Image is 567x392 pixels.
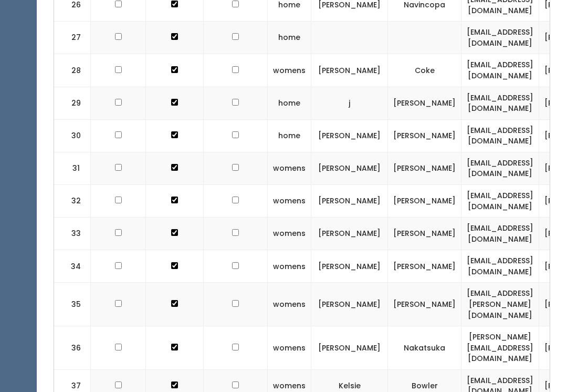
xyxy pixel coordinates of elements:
td: [PERSON_NAME] [388,250,461,283]
td: [PERSON_NAME] [311,326,388,370]
td: 28 [54,54,91,87]
td: [PERSON_NAME] [311,250,388,283]
td: [EMAIL_ADDRESS][DOMAIN_NAME] [461,184,539,217]
td: 32 [54,184,91,217]
td: womens [268,283,311,326]
td: home [268,22,311,54]
td: 36 [54,326,91,370]
td: [EMAIL_ADDRESS][DOMAIN_NAME] [461,250,539,283]
td: [PERSON_NAME] [388,119,461,152]
td: [PERSON_NAME] [311,218,388,250]
td: [EMAIL_ADDRESS][DOMAIN_NAME] [461,218,539,250]
td: 27 [54,22,91,54]
td: home [268,119,311,152]
td: [PERSON_NAME] [388,184,461,217]
td: womens [268,54,311,87]
td: [EMAIL_ADDRESS][DOMAIN_NAME] [461,54,539,87]
td: womens [268,218,311,250]
td: [EMAIL_ADDRESS][DOMAIN_NAME] [461,119,539,152]
td: [PERSON_NAME] [388,87,461,119]
td: womens [268,250,311,283]
td: [PERSON_NAME] [311,184,388,217]
td: Coke [388,54,461,87]
td: womens [268,184,311,217]
td: [PERSON_NAME] [311,152,388,184]
td: [PERSON_NAME] [311,54,388,87]
td: [PERSON_NAME] [311,283,388,326]
td: womens [268,326,311,370]
td: 30 [54,119,91,152]
td: 33 [54,218,91,250]
td: 34 [54,250,91,283]
td: 29 [54,87,91,119]
td: [EMAIL_ADDRESS][DOMAIN_NAME] [461,87,539,119]
td: 35 [54,283,91,326]
td: womens [268,152,311,184]
td: [EMAIL_ADDRESS][DOMAIN_NAME] [461,152,539,184]
td: home [268,87,311,119]
td: Nakatsuka [388,326,461,370]
td: [PERSON_NAME] [311,119,388,152]
td: 31 [54,152,91,184]
td: [EMAIL_ADDRESS][DOMAIN_NAME] [461,22,539,54]
td: j [311,87,388,119]
td: [PERSON_NAME] [388,152,461,184]
td: [EMAIL_ADDRESS][PERSON_NAME][DOMAIN_NAME] [461,283,539,326]
td: [PERSON_NAME] [388,283,461,326]
td: [PERSON_NAME] [388,218,461,250]
td: [PERSON_NAME][EMAIL_ADDRESS][DOMAIN_NAME] [461,326,539,370]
